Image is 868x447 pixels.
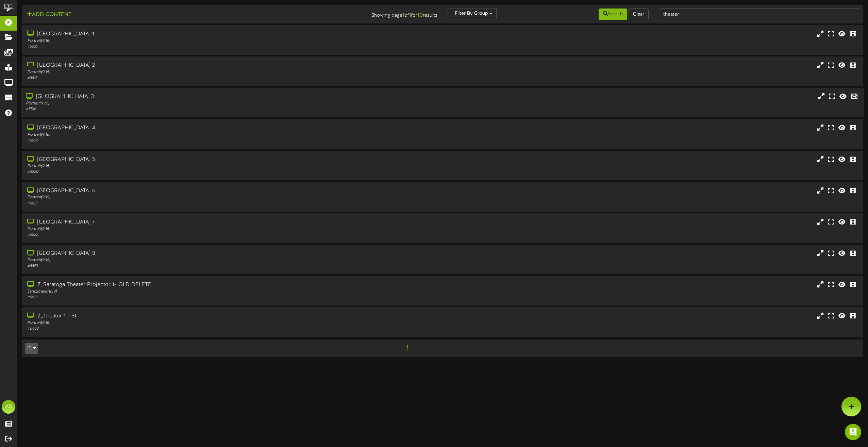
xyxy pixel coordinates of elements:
[402,12,404,18] strong: 1
[448,8,497,19] button: Filter By Group
[27,30,367,38] div: [GEOGRAPHIC_DATA] 1
[27,124,367,132] div: [GEOGRAPHIC_DATA] 4
[26,106,367,112] div: # 5518
[629,9,649,20] button: Clear
[302,8,443,19] div: Showing page of for results
[409,12,411,18] strong: 1
[27,218,367,226] div: [GEOGRAPHIC_DATA] 7
[27,132,367,138] div: Portrait ( 9:16 )
[27,289,367,295] div: Landscape ( 16:9 )
[27,163,367,169] div: Portrait ( 9:16 )
[27,258,367,263] div: Portrait ( 9:16 )
[27,312,367,320] div: Z_Theater 1 - SL
[27,69,367,75] div: Portrait ( 9:16 )
[27,326,367,332] div: # 6448
[25,11,73,19] button: Add Content
[25,343,38,354] button: 10
[27,232,367,238] div: # 5522
[27,195,367,200] div: Portrait ( 9:16 )
[27,187,367,195] div: [GEOGRAPHIC_DATA] 6
[27,156,367,164] div: [GEOGRAPHIC_DATA] 5
[599,9,627,20] button: Search
[26,93,367,101] div: [GEOGRAPHIC_DATA] 3
[27,263,367,269] div: # 5523
[27,38,367,44] div: Portrait ( 9:16 )
[404,344,410,351] span: 1
[417,12,423,18] strong: 10
[27,201,367,206] div: # 5521
[27,281,367,289] div: Z_Saratoga Theater Projector 1- OLD DELETE
[26,101,367,106] div: Portrait ( 9:16 )
[659,9,860,20] input: -- Search Playlists by Name --
[27,44,367,50] div: # 5516
[845,424,861,440] div: Open Intercom Messenger
[27,169,367,175] div: # 5520
[27,138,367,144] div: # 5519
[27,250,367,258] div: [GEOGRAPHIC_DATA] 8
[27,295,367,300] div: # 5515
[27,62,367,69] div: [GEOGRAPHIC_DATA] 2
[2,400,15,414] div: AS
[27,320,367,326] div: Portrait ( 9:16 )
[27,75,367,81] div: # 5517
[27,226,367,232] div: Portrait ( 9:16 )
